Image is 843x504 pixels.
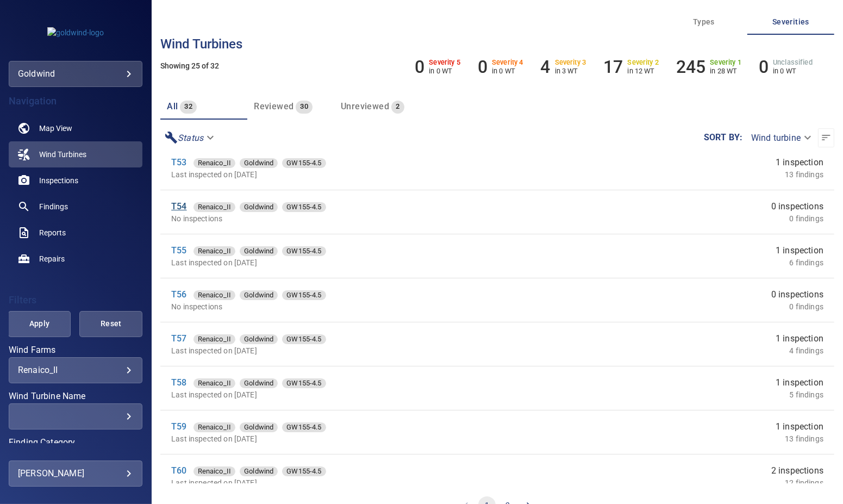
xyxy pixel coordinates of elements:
[628,67,659,75] p: in 12 WT
[254,101,294,111] span: Reviewed
[193,246,236,257] span: Renaico_II
[776,244,823,257] span: 1 inspection
[282,422,326,433] span: GW155-4.5
[776,332,823,345] span: 1 inspection
[240,202,278,212] div: Goldwind
[785,169,823,180] p: 13 findings
[429,67,460,75] p: in 0 WT
[240,246,278,256] div: Goldwind
[160,37,834,51] h3: Wind turbines
[171,169,552,180] p: Last inspected on [DATE]
[676,57,741,77] li: Severity 1
[18,465,133,482] div: [PERSON_NAME]
[603,57,659,77] li: Severity 2
[171,389,552,400] p: Last inspected on [DATE]
[391,101,404,113] span: 2
[771,200,823,213] span: 0 inspections
[776,156,823,169] span: 1 inspection
[240,466,278,476] div: Goldwind
[771,464,823,477] span: 2 inspections
[171,257,552,268] p: Last inspected on [DATE]
[759,57,769,77] h6: 0
[240,466,278,477] span: Goldwind
[193,202,236,213] span: Renaico_II
[240,158,278,168] div: Goldwind
[193,334,236,344] div: Renaico_II
[710,67,742,75] p: in 28 WT
[282,158,326,169] span: GW155-4.5
[193,422,236,432] div: Renaico_II
[240,290,278,300] div: Goldwind
[9,438,142,447] label: Finding Category
[282,466,326,476] div: GW155-4.5
[240,158,278,169] span: Goldwind
[39,123,72,134] span: Map View
[771,288,823,301] span: 0 inspections
[47,27,104,38] img: goldwind-logo
[492,67,523,75] p: in 0 WT
[171,157,186,167] a: T53
[478,57,488,77] h6: 0
[429,59,460,66] h6: Severity 5
[9,115,142,141] a: map noActive
[667,15,741,29] span: Types
[785,477,823,488] p: 12 findings
[18,65,133,83] div: goldwind
[193,158,236,168] div: Renaico_II
[171,213,549,224] p: No inspections
[9,346,142,354] label: Wind Farms
[9,295,142,306] h4: Filters
[9,246,142,272] a: repairs noActive
[160,128,221,147] div: Status
[415,57,424,77] h6: 0
[9,167,142,194] a: inspections noActive
[171,421,186,432] a: T59
[178,133,203,143] em: Status
[9,141,142,167] a: windturbines active
[9,403,142,430] div: Wind Turbine Name
[193,202,236,212] div: Renaico_II
[296,101,313,113] span: 30
[790,213,824,224] p: 0 findings
[282,466,326,477] span: GW155-4.5
[704,133,742,142] label: Sort by :
[282,334,326,345] span: GW155-4.5
[676,57,705,77] h6: 245
[240,378,278,388] div: Goldwind
[759,57,813,77] li: Severity Unclassified
[710,59,742,66] h6: Severity 1
[603,57,623,77] h6: 17
[415,57,460,77] li: Severity 5
[790,257,824,268] p: 6 findings
[9,194,142,220] a: findings noActive
[282,246,326,257] span: GW155-4.5
[9,392,142,401] label: Wind Turbine Name
[18,365,133,375] div: Renaico_II
[492,59,523,66] h6: Severity 4
[193,290,236,301] span: Renaico_II
[171,301,549,312] p: No inspections
[555,59,586,66] h6: Severity 3
[167,101,178,111] span: all
[171,377,186,388] a: T58
[39,175,78,186] span: Inspections
[193,246,236,256] div: Renaico_II
[193,378,236,389] span: Renaico_II
[282,422,326,432] div: GW155-4.5
[171,433,552,444] p: Last inspected on [DATE]
[171,345,552,356] p: Last inspected on [DATE]
[39,227,66,238] span: Reports
[282,378,326,388] div: GW155-4.5
[79,311,142,337] button: Reset
[39,149,86,160] span: Wind Turbines
[776,376,823,389] span: 1 inspection
[240,378,278,389] span: Goldwind
[790,345,824,356] p: 4 findings
[160,62,834,70] h5: Showing 25 of 32
[776,420,823,433] span: 1 inspection
[282,158,326,168] div: GW155-4.5
[39,253,65,264] span: Repairs
[282,202,326,213] span: GW155-4.5
[9,220,142,246] a: reports noActive
[282,290,326,300] div: GW155-4.5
